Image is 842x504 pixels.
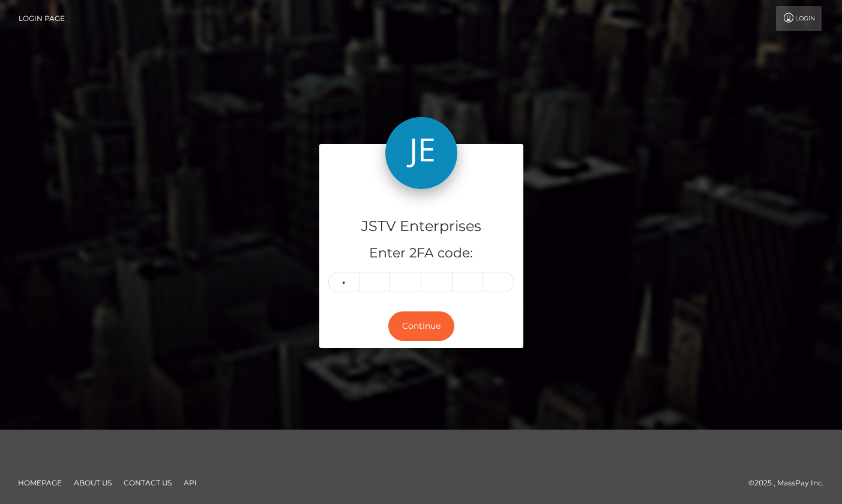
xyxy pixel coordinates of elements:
h5: Enter 2FA code: [328,244,514,263]
img: JSTV Enterprises [385,117,457,189]
h4: JSTV Enterprises [328,216,514,237]
a: About Us [69,473,116,492]
a: API [179,473,202,492]
div: © 2025 , MassPay Inc. [748,476,833,490]
a: Contact Us [119,473,176,492]
a: Login [776,6,822,31]
a: Login Page [19,6,65,31]
a: Homepage [13,473,67,492]
button: Continue [388,311,454,341]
